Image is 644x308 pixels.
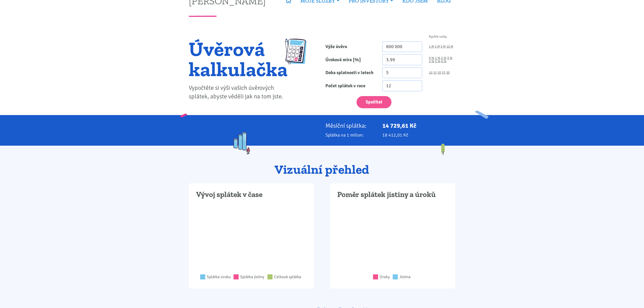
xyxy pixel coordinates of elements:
[433,71,437,74] a: 15
[438,71,441,74] a: 20
[189,39,288,79] h1: Úvěrová kalkulačka
[196,190,307,200] h3: Vývoj splátek v čase
[325,122,376,129] p: Měsíční splátka:
[429,35,447,38] span: Rychlé volby
[322,54,379,65] label: Úroková míra [%]
[441,56,446,60] a: 2 %
[189,163,455,177] h2: Vizuální přehled
[435,60,440,63] a: 5 %
[441,45,446,48] a: 5 M
[382,131,455,139] p: 18 412,01 Kč
[435,56,440,60] a: 1 %
[382,122,455,129] p: 14 729,61 Kč
[337,190,448,200] h3: Poměr splátek jistiny a úroků
[357,96,391,108] button: Spočítat
[325,131,376,139] p: Splátka na 1 milion:
[441,60,446,63] a: 6 %
[447,56,452,60] a: 3 %
[446,45,453,48] a: 10 M
[435,45,440,48] a: 2 M
[189,84,288,101] p: Vypočtěte si výši vašich úvěrových splátek, abyste věděli jak na tom jste.
[442,71,445,74] a: 25
[429,45,434,48] a: 1 M
[429,60,434,63] a: 4 %
[429,56,434,60] a: 0 %
[322,68,379,78] label: Doba splatnosti v letech
[322,41,379,52] label: Výše úvěru
[446,71,450,74] a: 30
[429,71,432,74] a: 10
[322,80,379,91] label: Počet splátek v roce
